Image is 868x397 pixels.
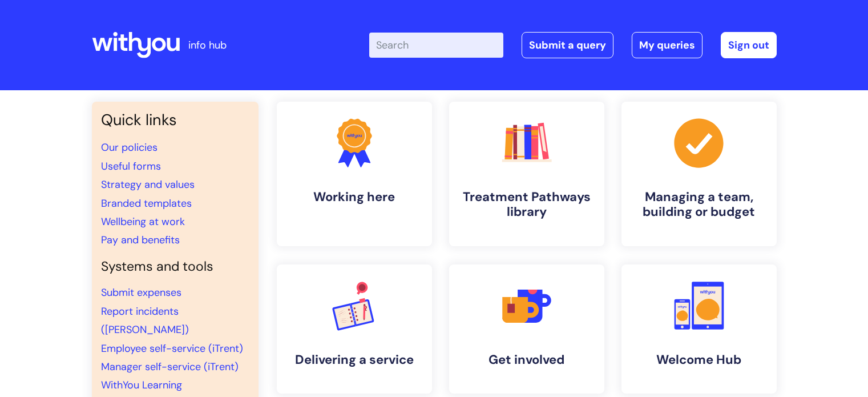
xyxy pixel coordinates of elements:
a: Submit expenses [101,286,181,299]
input: Search [369,33,503,58]
div: | - [369,32,777,58]
h3: Quick links [101,111,249,129]
p: info hub [188,36,227,54]
h4: Managing a team, building or budget [631,190,768,220]
h4: Delivering a service [286,352,423,367]
a: Our policies [101,141,158,154]
a: Manager self-service (iTrent) [101,360,239,374]
a: Working here [277,102,432,246]
a: My queries [632,32,703,58]
a: Report incidents ([PERSON_NAME]) [101,304,189,336]
a: Wellbeing at work [101,215,185,228]
a: WithYou Learning [101,378,182,392]
a: Treatment Pathways library [449,102,604,246]
a: Strategy and values [101,178,195,191]
h4: Get involved [458,352,595,367]
a: Useful forms [101,159,161,173]
a: Pay and benefits [101,233,180,247]
h4: Treatment Pathways library [458,190,595,220]
a: Submit a query [522,32,613,58]
a: Welcome Hub [621,264,777,394]
a: Employee self-service (iTrent) [101,342,243,355]
h4: Systems and tools [101,259,249,275]
a: Sign out [721,32,777,58]
a: Managing a team, building or budget [621,102,777,246]
a: Branded templates [101,197,192,210]
h4: Welcome Hub [631,352,768,367]
h4: Working here [286,190,423,204]
a: Delivering a service [277,264,432,394]
a: Get involved [449,264,604,394]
